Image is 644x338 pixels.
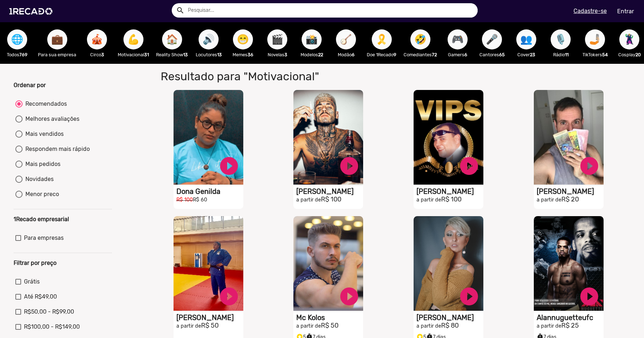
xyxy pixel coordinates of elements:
video: S1RECADO vídeos dedicados para fãs e empresas [293,90,363,185]
b: Filtrar por preço [14,260,57,266]
p: Memes [229,51,257,58]
span: 🌐 [11,29,23,49]
b: 11 [565,52,569,57]
span: 🎪 [91,29,103,49]
h2: R$ 20 [537,196,604,204]
span: 🤳🏼 [589,29,601,49]
span: 📸 [306,29,318,49]
b: 13 [183,52,188,57]
b: 1Recado empresarial [14,216,69,223]
b: 22 [318,52,323,57]
b: 13 [217,52,222,57]
p: Doe 1Recado [367,51,396,58]
button: 💪 [123,29,143,49]
h1: [PERSON_NAME] [296,187,363,196]
div: Melhores avaliações [23,115,79,123]
b: 65 [499,52,505,57]
span: 🎬 [271,29,283,49]
span: 🎗️ [376,29,388,49]
button: 📸 [302,29,322,49]
video: S1RECADO vídeos dedicados para fãs e empresas [414,216,483,311]
span: 🎮 [452,29,464,49]
p: Cosplay [616,51,643,58]
h1: [PERSON_NAME] [416,187,483,196]
b: 31 [144,52,149,57]
p: Novelas [264,51,291,58]
p: Reality Show [156,51,188,58]
b: 3 [284,52,287,57]
div: Mais pedidos [23,160,60,168]
div: Respondem mais rápido [23,145,90,153]
small: a partir de [176,323,201,329]
button: 🎙️ [551,29,571,49]
p: Modelos [298,51,325,58]
b: 3 [101,52,104,57]
div: Novidades [23,175,54,184]
small: a partir de [296,323,321,329]
p: Circo [83,51,111,58]
button: 🏠 [162,29,182,49]
button: 🎮 [448,29,468,49]
a: play_circle_filled [579,286,600,307]
button: 🎤 [482,29,502,49]
button: 🤳🏼 [585,29,605,49]
span: R$100,00 - R$149,00 [24,323,80,331]
small: a partir de [416,323,441,329]
button: 👥 [516,29,536,49]
b: 36 [248,52,253,57]
button: Example home icon [174,4,186,16]
small: R$ 100 [176,197,193,203]
button: 🎗️ [372,29,392,49]
button: 🎬 [267,29,287,49]
small: a partir de [296,197,321,203]
a: play_circle_filled [579,155,600,177]
div: Recomendados [23,100,67,108]
p: Para sua empresa [38,51,76,58]
a: play_circle_filled [218,286,240,307]
b: 23 [530,52,535,57]
b: 769 [19,52,28,57]
b: 9 [394,52,396,57]
div: Mais vendidos [23,130,64,138]
button: 😁 [233,29,253,49]
span: 👥 [520,29,532,49]
h2: R$ 100 [416,196,483,204]
b: 6 [352,52,355,57]
u: Cadastre-se [574,8,607,14]
video: S1RECADO vídeos dedicados para fãs e empresas [534,216,604,311]
a: play_circle_filled [458,155,480,177]
b: 20 [635,52,641,57]
small: R$ 60 [193,197,207,203]
span: 😁 [237,29,249,49]
span: Para empresas [24,234,64,242]
b: Ordenar por [14,82,46,89]
b: 72 [432,52,437,57]
span: 🦹🏼‍♀️ [623,29,635,49]
button: 🌐 [7,29,27,49]
p: Todos [4,51,31,58]
h2: R$ 50 [296,322,363,330]
small: a partir de [416,197,441,203]
h2: R$ 80 [416,322,483,330]
span: 🎙️ [555,29,567,49]
video: S1RECADO vídeos dedicados para fãs e empresas [414,90,483,185]
span: 🔊 [203,29,215,49]
input: Pesquisar... [182,3,478,18]
h1: [PERSON_NAME] [176,313,243,322]
a: play_circle_filled [338,286,360,307]
h2: R$ 100 [296,196,363,204]
p: Comediantes [404,51,437,58]
button: 💼 [47,29,67,49]
p: Cantores [478,51,506,58]
a: play_circle_filled [458,286,480,307]
button: 🎪 [87,29,107,49]
video: S1RECADO vídeos dedicados para fãs e empresas [174,90,243,185]
span: 🪕 [340,29,352,49]
h2: R$ 25 [537,322,604,330]
h1: Dona Genilda [176,187,243,196]
small: a partir de [537,197,561,203]
h2: R$ 50 [176,322,243,330]
a: play_circle_filled [218,155,240,177]
span: 💪 [127,29,140,49]
p: Modão [332,51,360,58]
